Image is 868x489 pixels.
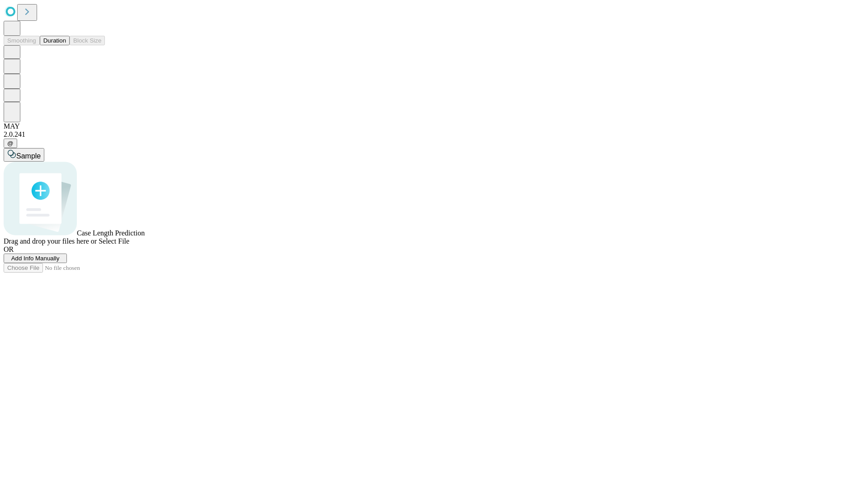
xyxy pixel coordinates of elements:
[4,148,44,162] button: Sample
[4,130,864,139] div: 2.0.241
[77,229,145,237] span: Case Length Prediction
[16,152,41,160] span: Sample
[7,140,14,147] span: @
[40,36,70,45] button: Duration
[4,237,97,245] span: Drag and drop your files here or
[70,36,105,45] button: Block Size
[4,139,17,148] button: @
[11,255,60,262] span: Add Info Manually
[4,254,67,263] button: Add Info Manually
[4,122,864,130] div: MAY
[99,237,129,245] span: Select File
[4,36,40,45] button: Smoothing
[4,245,14,253] span: OR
